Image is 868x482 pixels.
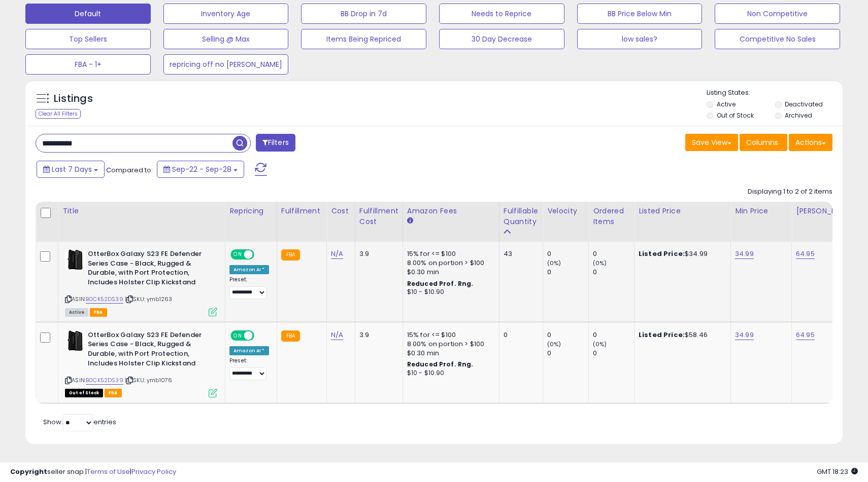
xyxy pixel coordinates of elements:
[172,164,231,174] span: Sep-22 - Sep-28
[25,4,151,24] button: Default
[359,206,398,227] div: Fulfillment Cost
[439,29,564,49] button: 30 Day Decrease
[90,308,107,317] span: FBA
[229,357,269,380] div: Preset:
[577,4,703,24] button: BB Price Below Min
[639,330,685,340] b: Listed Price:
[229,276,269,299] div: Preset:
[231,331,244,340] span: ON
[407,279,474,288] b: Reduced Prof. Rng.
[62,206,221,216] div: Title
[547,268,588,277] div: 0
[817,467,858,476] span: 2025-10-6 18:23 GMT
[504,330,535,340] div: 0
[86,295,123,304] a: B0CK52DS39
[281,330,300,342] small: FBA
[715,29,840,49] button: Competitive No Sales
[439,4,564,24] button: Needs to Reprice
[301,29,426,49] button: Items Being Repriced
[685,134,738,151] button: Save View
[715,4,840,24] button: Non Competitive
[407,268,491,277] div: $0.30 min
[740,134,787,151] button: Columns
[504,206,539,227] div: Fulfillable Quantity
[639,206,726,216] div: Listed Price
[407,349,491,358] div: $0.30 min
[407,216,413,226] small: Amazon Fees.
[407,206,495,216] div: Amazon Fees
[88,330,211,370] b: OtterBox Galaxy S23 FE Defender Series Case - Black, Rugged & Durable, with Port Protection, Incl...
[504,249,535,258] div: 43
[125,295,172,303] span: | SKU: ymb1263
[65,249,85,270] img: 317jYrWqlZL._SL40_.jpg
[331,206,351,216] div: Cost
[407,340,491,349] div: 8.00% on portion > $100
[52,164,92,174] span: Last 7 Days
[407,288,491,296] div: $10 - $10.90
[639,249,685,258] b: Listed Price:
[253,250,269,259] span: OFF
[593,206,630,227] div: Ordered Items
[231,250,244,259] span: ON
[65,308,88,317] span: All listings currently available for purchase on Amazon
[717,100,736,108] label: Active
[54,92,93,106] h5: Listings
[785,100,823,108] label: Deactivated
[735,206,787,216] div: Min Price
[65,389,103,397] span: All listings that are currently out of stock and unavailable for purchase on Amazon
[785,111,812,120] label: Archived
[707,88,842,98] p: Listing States:
[547,259,561,267] small: (0%)
[256,134,295,152] button: Filters
[37,161,105,178] button: Last 7 Days
[105,389,122,397] span: FBA
[87,467,130,476] a: Terms of Use
[10,467,47,476] strong: Copyright
[253,331,269,340] span: OFF
[36,109,81,119] div: Clear All Filters
[735,249,754,259] a: 34.99
[229,206,273,216] div: Repricing
[281,249,300,261] small: FBA
[157,161,244,178] button: Sep-22 - Sep-28
[639,330,723,340] div: $58.46
[547,340,561,348] small: (0%)
[407,360,474,368] b: Reduced Prof. Rng.
[407,249,491,258] div: 15% for <= $100
[593,249,634,258] div: 0
[359,330,395,340] div: 3.9
[43,417,116,427] span: Show: entries
[796,206,856,216] div: [PERSON_NAME]
[25,54,151,75] button: FBA - 1+
[106,165,153,175] span: Compared to:
[796,249,815,259] a: 64.95
[407,258,491,268] div: 8.00% on portion > $100
[735,330,754,340] a: 34.99
[131,467,176,476] a: Privacy Policy
[789,134,832,151] button: Actions
[593,349,634,358] div: 0
[593,340,607,348] small: (0%)
[331,330,343,340] a: N/A
[547,330,588,340] div: 0
[746,137,778,147] span: Columns
[163,4,289,24] button: Inventory Age
[88,249,211,289] b: OtterBox Galaxy S23 FE Defender Series Case - Black, Rugged & Durable, with Port Protection, Incl...
[593,268,634,277] div: 0
[10,467,176,477] div: seller snap | |
[86,376,123,385] a: B0CK52DS39
[229,346,269,355] div: Amazon AI *
[796,330,815,340] a: 64.95
[281,206,322,216] div: Fulfillment
[639,249,723,258] div: $34.99
[163,29,289,49] button: Selling @ Max
[65,330,217,396] div: ASIN:
[125,376,172,384] span: | SKU: ymb1076
[407,330,491,340] div: 15% for <= $100
[301,4,426,24] button: BB Drop in 7d
[25,29,151,49] button: Top Sellers
[547,206,584,216] div: Velocity
[547,349,588,358] div: 0
[229,265,269,274] div: Amazon AI *
[547,249,588,258] div: 0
